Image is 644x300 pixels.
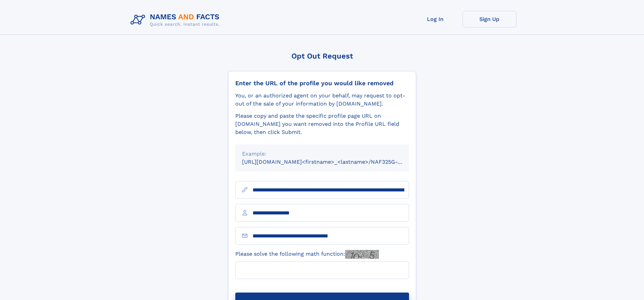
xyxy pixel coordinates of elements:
[242,150,402,158] div: Example:
[242,159,422,165] small: [URL][DOMAIN_NAME]<firstname>_<lastname>/NAF325G-xxxxxxxx
[228,52,416,60] div: Opt Out Request
[235,92,409,108] div: You, or an authorized agent on your behalf, may request to opt-out of the sale of your informatio...
[128,11,225,29] img: Logo Names and Facts
[235,250,379,259] label: Please solve the following math function:
[462,11,517,27] a: Sign Up
[408,11,462,27] a: Log In
[235,79,409,87] div: Enter the URL of the profile you would like removed
[235,112,409,136] div: Please copy and paste the specific profile page URL on [DOMAIN_NAME] you want removed into the Pr...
